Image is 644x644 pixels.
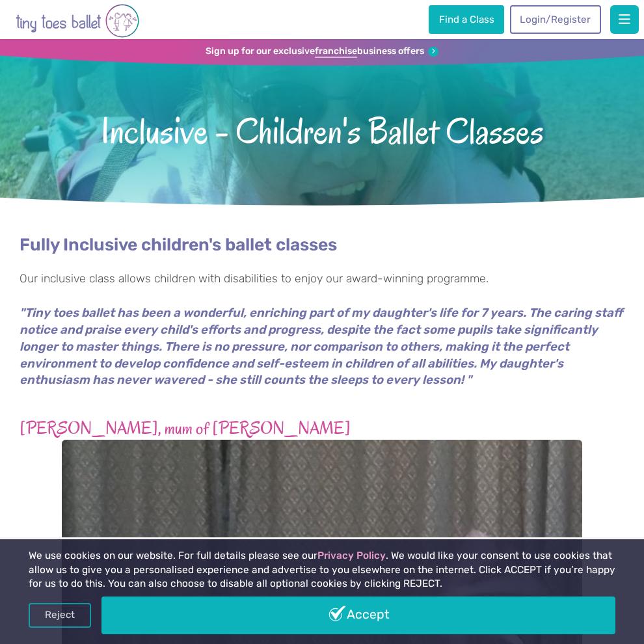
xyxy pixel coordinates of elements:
a: Login/Register [510,5,601,34]
p: Our inclusive class allows children with disabilities to enjoy our award-winning programme. [20,270,625,287]
span: Inclusive - Children's Ballet Classes [19,108,625,151]
a: Reject [29,603,91,628]
a: Accept [101,597,615,634]
em: "Tiny toes ballet has been a wonderful, enriching part of my daughter's life for 7 years. The car... [20,306,623,388]
strong: franchise [315,46,357,58]
a: Privacy Policy [317,550,386,561]
img: tiny toes ballet [16,3,139,39]
p: We use cookies on our website. For full details please see our . We would like your consent to us... [29,549,615,591]
h3: [PERSON_NAME], mum of [PERSON_NAME] [20,417,625,440]
a: Find a Class [429,5,504,34]
h2: Fully Inclusive children's ballet classes [20,233,625,257]
a: Sign up for our exclusivefranchisebusiness offers [206,46,438,58]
